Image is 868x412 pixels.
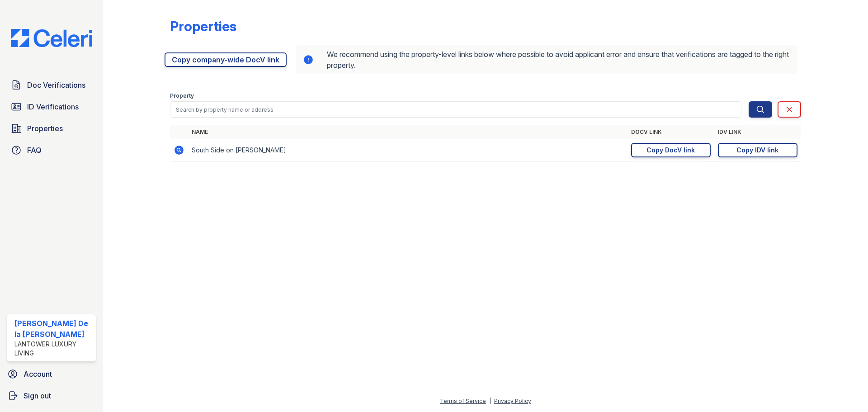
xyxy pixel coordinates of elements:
th: DocV Link [627,125,714,139]
div: [PERSON_NAME] De la [PERSON_NAME] [14,318,92,340]
a: Copy IDV link [718,143,797,157]
a: Privacy Policy [494,398,531,404]
span: Sign out [24,390,51,401]
a: Copy DocV link [631,143,711,157]
div: Lantower Luxury Living [14,340,92,358]
div: Properties [170,18,236,34]
span: ID Verifications [27,101,79,112]
input: Search by property name or address [170,101,741,118]
div: Copy IDV link [736,146,778,155]
a: Terms of Service [440,398,486,404]
a: Copy company-wide DocV link [165,52,287,67]
a: Properties [7,119,96,137]
div: Copy DocV link [646,146,695,155]
span: Doc Verifications [27,80,85,90]
th: IDV Link [714,125,801,139]
td: South Side on [PERSON_NAME] [188,139,627,161]
span: Properties [27,123,63,134]
label: Property [170,92,194,99]
a: FAQ [7,141,96,159]
a: ID Verifications [7,98,96,116]
div: We recommend using the property-level links below where possible to avoid applicant error and ens... [296,45,797,74]
img: CE_Logo_Blue-a8612792a0a2168367f1c8372b55b34899dd931a85d93a1a3d3e32e68fde9ad4.png [4,29,99,47]
a: Sign out [4,387,99,405]
span: Account [24,369,52,379]
th: Name [188,125,627,139]
a: Account [4,365,99,383]
span: FAQ [27,145,42,156]
a: Doc Verifications [7,76,96,94]
div: | [489,398,491,404]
